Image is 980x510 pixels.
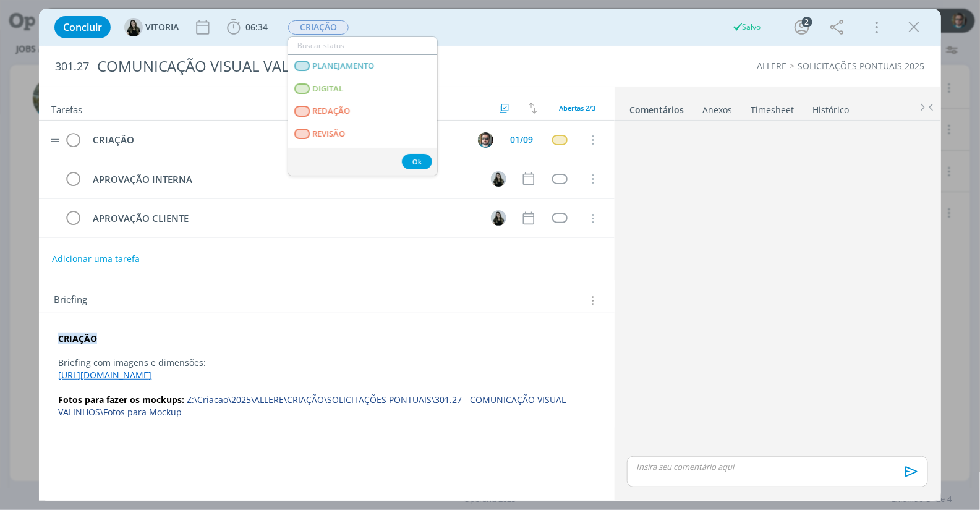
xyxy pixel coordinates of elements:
[757,60,787,72] a: ALLERE
[703,104,733,116] div: Anexos
[288,36,438,176] ul: CRIAÇÃO
[87,172,479,187] div: APROVAÇÃO INTERNA
[402,154,432,169] button: Ok
[58,394,184,406] strong: Fotos para fazer os mockups:
[87,132,466,148] div: CRIAÇÃO
[490,209,508,227] button: V
[313,129,346,139] span: REVISÃO
[124,18,143,36] img: V
[288,20,349,35] span: CRIAÇÃO
[58,333,97,344] strong: CRIAÇÃO
[145,23,179,32] span: VITORIA
[58,394,568,418] span: Z:\Criacao\2025\ALLERE\CRIAÇÃO\SOLICITAÇÕES PONTUAIS\301.27 - COMUNICAÇÃO VISUAL VALINHOS\Fotos p...
[792,17,812,37] button: 2
[511,135,534,144] div: 01/09
[39,9,940,501] div: dialog
[529,103,537,114] img: arrow-down-up.svg
[798,60,925,72] a: SOLICITAÇÕES PONTUAIS 2025
[124,18,179,36] button: VVITORIA
[55,60,89,74] span: 301.27
[58,357,595,369] p: Briefing com imagens e dimensões:
[245,21,268,33] span: 06:34
[224,17,271,37] button: 06:34
[92,51,557,82] div: COMUNICAÇÃO VISUAL VALINHOS
[288,37,437,54] input: Buscar status
[560,103,596,113] span: Abertas 2/3
[812,98,850,116] a: Histórico
[87,211,479,226] div: APROVAÇÃO CLIENTE
[54,16,111,38] button: Concluir
[51,138,59,142] img: drag-icon.svg
[732,22,761,33] div: Salvo
[477,130,495,149] button: R
[491,171,506,187] img: V
[288,20,349,35] button: CRIAÇÃO
[313,84,344,94] span: DIGITAL
[478,132,493,148] img: R
[63,22,102,32] span: Concluir
[54,292,87,308] span: Briefing
[58,369,151,381] a: [URL][DOMAIN_NAME]
[751,98,795,116] a: Timesheet
[313,61,375,71] span: PLANEJAMENTO
[51,101,82,116] span: Tarefas
[491,210,506,226] img: V
[51,248,140,270] button: Adicionar uma tarefa
[802,17,812,27] div: 2
[313,106,351,116] span: REDAÇÃO
[490,169,508,188] button: V
[629,98,685,116] a: Comentários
